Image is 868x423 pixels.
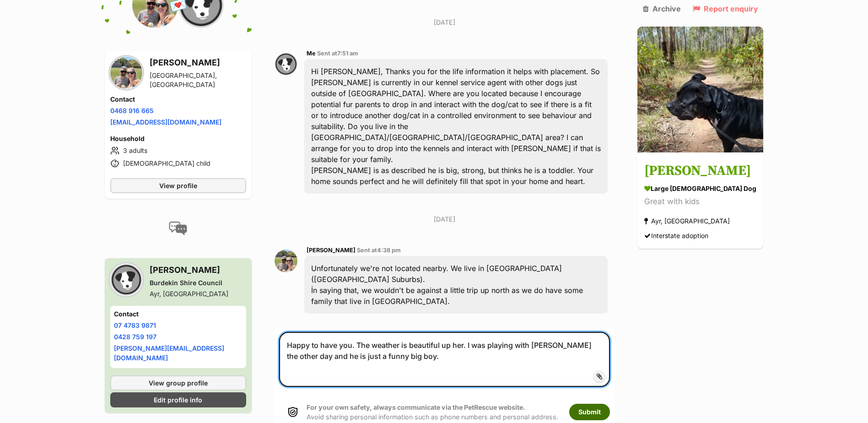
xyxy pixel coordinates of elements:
a: View group profile [110,375,247,390]
div: Burdekin Shire Council [150,278,228,287]
a: View profile [110,178,247,193]
a: 0428 759 197 [114,333,156,341]
li: 3 adults [110,145,247,156]
div: Great with kids [644,196,756,208]
div: Ayr, [GEOGRAPHIC_DATA] [644,215,730,228]
h3: [PERSON_NAME] [644,161,756,182]
span: Sent at [357,247,401,254]
div: Unfortunately we're not located nearby. We live in [GEOGRAPHIC_DATA] ([GEOGRAPHIC_DATA] Suburbs).... [304,256,608,314]
a: [PERSON_NAME][EMAIL_ADDRESS][DOMAIN_NAME] [114,344,224,362]
p: [DATE] [275,214,615,224]
div: Hi [PERSON_NAME], Thanks you for the life information it helps with placement. So [PERSON_NAME] i... [304,59,608,194]
span: View profile [159,181,197,190]
li: [DEMOGRAPHIC_DATA] child [110,158,247,169]
div: Ayr, [GEOGRAPHIC_DATA] [150,289,228,298]
img: Zoe Karakus profile pic [275,249,297,272]
img: Toby Lee [637,27,763,152]
img: conversation-icon-4a6f8262b818ee0b60e3300018af0b2d0b884aa5de6e9bcb8d3d4eeb1a70a7c4.svg [169,222,187,235]
strong: For your own safety, always communicate via the PetRescue website. [307,403,525,411]
a: Edit profile info [110,392,247,407]
img: Zoe Karakus profile pic [110,57,142,89]
div: Interstate adoption [644,230,708,242]
img: Barry Wellington profile pic [275,53,297,76]
h4: Household [110,134,247,143]
span: 4:38 pm [377,247,401,254]
h4: Contact [110,95,247,104]
span: Me [307,50,316,57]
h4: Contact [114,309,243,319]
a: Archive [643,5,681,13]
a: 07 4783 9871 [114,321,156,329]
img: Burdekin Shire Council profile pic [110,264,142,296]
button: Submit [569,404,610,420]
p: Avoid sharing personal information such as phone numbers and personal address. [307,402,558,422]
a: [PERSON_NAME] large [DEMOGRAPHIC_DATA] Dog Great with kids Ayr, [GEOGRAPHIC_DATA] Interstate adop... [637,154,763,249]
span: View group profile [149,378,208,388]
div: [GEOGRAPHIC_DATA], [GEOGRAPHIC_DATA] [150,71,247,89]
div: large [DEMOGRAPHIC_DATA] Dog [644,184,756,194]
p: [DATE] [275,17,615,27]
a: Report enquiry [693,5,758,13]
h3: [PERSON_NAME] [150,264,228,277]
span: 7:51 am [337,50,358,57]
a: [EMAIL_ADDRESS][DOMAIN_NAME] [110,118,221,126]
span: [PERSON_NAME] [307,247,356,254]
a: 0468 916 665 [110,107,154,114]
span: Edit profile info [154,395,202,405]
h3: [PERSON_NAME] [150,56,247,69]
span: Sent at [317,50,358,57]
